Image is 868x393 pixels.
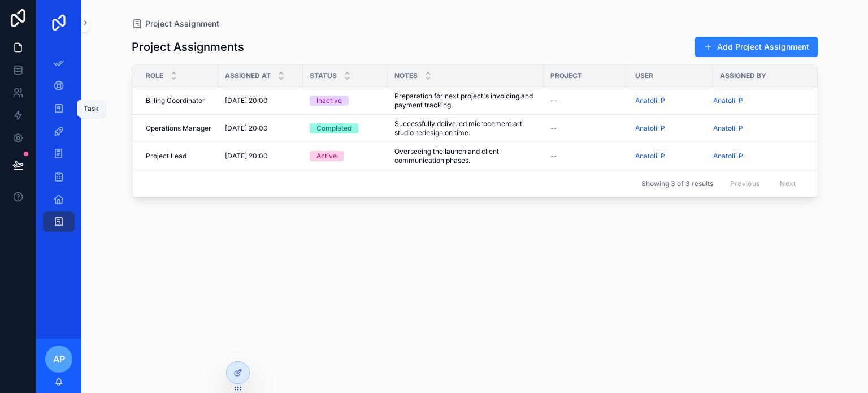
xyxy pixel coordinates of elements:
[635,96,665,105] a: Anatolii P
[225,152,296,161] a: [DATE] 20:00
[132,39,244,55] h1: Project Assignments
[225,71,271,80] span: Assigned At
[310,96,381,106] a: Inactive
[635,124,706,133] a: Anatolii P
[316,96,342,106] div: Inactive
[145,18,219,29] span: Project Assignment
[635,124,665,133] a: Anatolii P
[550,96,622,105] a: --
[146,152,211,161] a: Project Lead
[550,71,582,80] span: Project
[225,96,268,105] span: [DATE] 20:00
[84,104,99,113] div: Task
[146,152,186,161] span: Project Lead
[316,123,351,133] div: Completed
[225,124,296,133] a: [DATE] 20:00
[394,71,418,80] span: Notes
[146,71,163,80] span: Role
[310,123,381,133] a: Completed
[310,71,337,80] span: Status
[713,124,804,133] a: Anatolii P
[635,96,706,105] a: Anatolii P
[225,96,296,105] a: [DATE] 20:00
[36,45,81,247] div: scrollable content
[394,147,537,165] a: Overseeing the launch and client communication phases.
[146,96,205,105] span: Billing Coordinator
[225,124,268,133] span: [DATE] 20:00
[50,14,68,32] img: App logo
[550,124,557,133] span: --
[132,18,219,29] a: Project Assignment
[635,71,653,80] span: User
[695,37,818,57] button: Add Project Assignment
[713,96,743,105] a: Anatolii P
[550,152,557,161] span: --
[550,124,622,133] a: --
[635,152,665,161] a: Anatolii P
[146,96,211,105] a: Billing Coordinator
[550,152,622,161] a: --
[146,124,211,133] a: Operations Manager
[316,151,337,161] div: Active
[53,352,65,366] span: AP
[641,179,713,188] span: Showing 3 of 3 results
[225,152,268,161] span: [DATE] 20:00
[394,92,537,110] a: Preparation for next project's invoicing and payment tracking.
[713,152,804,161] a: Anatolii P
[720,71,766,80] span: Assigned By
[713,124,743,133] a: Anatolii P
[713,96,804,105] a: Anatolii P
[713,152,743,161] a: Anatolii P
[394,119,537,137] a: Successfully delivered microcement art studio redesign on time.
[310,151,381,161] a: Active
[550,96,557,105] span: --
[635,152,706,161] a: Anatolii P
